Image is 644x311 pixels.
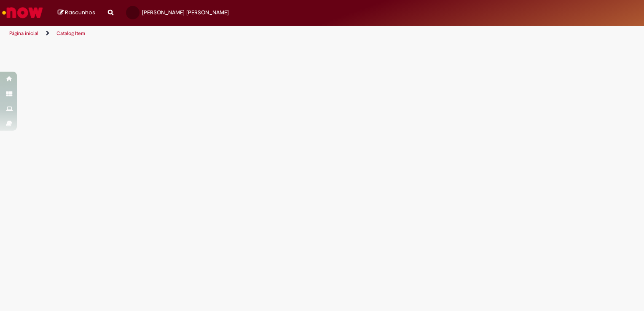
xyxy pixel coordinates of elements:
[65,8,95,16] span: Rascunhos
[1,4,44,21] img: ServiceNow
[56,30,85,37] a: Catalog Item
[142,9,229,16] span: [PERSON_NAME] [PERSON_NAME]
[6,26,423,41] ul: Trilhas de página
[9,30,38,37] a: Página inicial
[58,9,95,17] a: Rascunhos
